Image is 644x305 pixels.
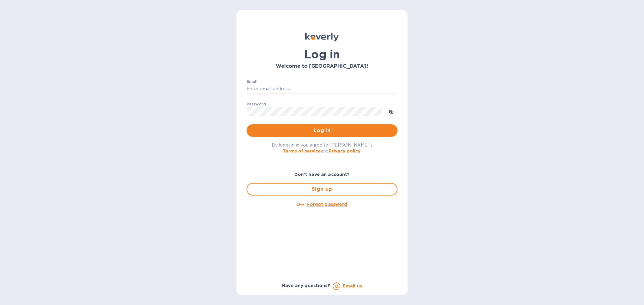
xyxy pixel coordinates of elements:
[272,142,373,153] span: By logging in you agree to [PERSON_NAME]'s and .
[247,124,397,137] button: Log in
[252,185,392,193] span: Sign up
[247,48,397,61] h1: Log in
[307,202,347,207] u: Forgot password
[252,127,392,134] span: Log in
[247,80,258,83] label: Email
[247,84,397,94] input: Enter email address
[305,33,339,41] img: Koverly
[329,148,360,153] a: Privacy policy
[343,283,362,288] a: Email us
[385,105,397,118] button: toggle password visibility
[283,148,321,153] a: Terms of service
[294,172,350,177] b: Don't have an account?
[282,283,330,288] b: Have any questions?
[247,183,397,195] button: Sign up
[247,63,397,69] h3: Welcome to [GEOGRAPHIC_DATA]!
[247,102,266,106] label: Password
